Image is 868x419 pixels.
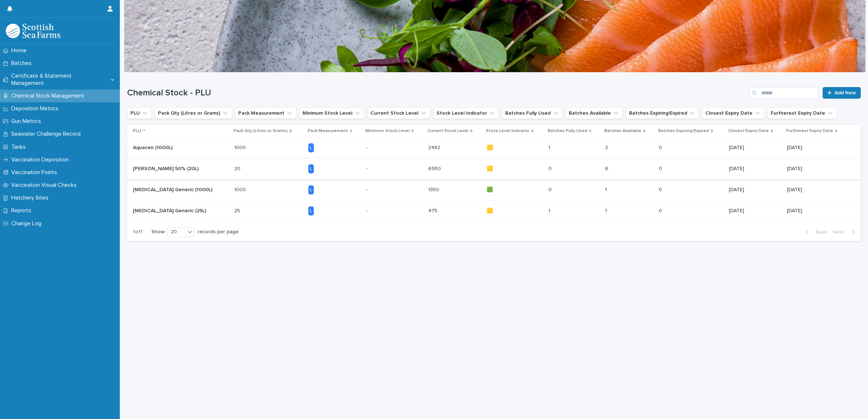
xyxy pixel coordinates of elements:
[787,208,849,214] p: [DATE]
[835,90,856,95] span: Add New
[729,166,781,172] p: [DATE]
[787,166,849,172] p: [DATE]
[433,107,499,119] button: Stock Level Indicator
[787,145,849,151] p: [DATE]
[749,87,818,99] input: Search
[8,207,37,214] p: Reports
[8,93,90,99] p: Chemical Stock Management
[605,143,609,151] p: 2
[8,118,47,125] p: Gun Metrics
[133,208,228,214] p: [MEDICAL_DATA] Generic (25L)
[127,88,746,98] h1: Chemical Stock - PLU
[833,230,849,235] span: Next
[830,229,861,235] button: Next
[8,60,37,67] p: Batches
[133,127,141,135] p: PLU
[502,107,563,119] button: Batches Fully Used
[548,206,552,214] p: 1
[299,107,364,119] button: Minimum Stock Level
[702,107,764,119] button: Closest Expiry Date
[428,206,439,214] p: 475
[8,105,64,112] p: Deposition Metrics
[767,107,837,119] button: Furtherest Expiry Date
[786,127,833,135] p: Furtherest Expiry Date
[729,145,781,151] p: [DATE]
[127,200,861,221] tr: [MEDICAL_DATA] Generic (25L)2525 L-- 475475 🟨🟨 11 11 00 [DATE][DATE]
[811,230,827,235] span: Back
[604,127,641,135] p: Batches Available
[787,187,849,193] p: [DATE]
[127,107,152,119] button: PLU
[626,107,699,119] button: Batches Expiring/Expired
[487,185,494,193] p: 🟩
[234,206,242,214] p: 25
[729,208,781,214] p: [DATE]
[605,164,610,172] p: 6
[486,127,530,135] p: Stock Level Indicator
[487,143,494,151] p: 🟨
[427,127,469,135] p: Current Stock Level
[8,144,32,151] p: Tanks
[234,164,242,172] p: 20
[235,107,296,119] button: Pack Measurement
[8,156,74,163] p: Vaccination Deposition
[366,185,369,193] p: -
[234,185,247,193] p: 1000
[728,127,769,135] p: Closest Expiry Date
[366,206,369,214] p: -
[366,164,369,172] p: -
[428,164,442,172] p: 6950
[548,143,552,151] p: 1
[127,159,861,180] tr: [PERSON_NAME] 50% (20L)2020 L-- 69506950 🟨🟨 00 66 00 [DATE][DATE]
[823,87,861,99] a: Add New
[6,24,60,38] img: uOABhIYSsOPhGJQdTwEw
[605,206,608,214] p: 1
[234,143,247,151] p: 1000
[659,164,664,172] p: 0
[155,107,232,119] button: Pack Qty (Litres or Grams)
[548,164,553,172] p: 0
[365,127,410,135] p: Minimum Stock Level
[565,107,623,119] button: Batches Available
[487,164,494,172] p: 🟨
[198,229,239,235] p: records per page
[308,143,314,152] div: L
[428,185,441,193] p: 1350
[308,206,314,215] div: L
[8,182,82,189] p: Vaccination Visual Checks
[428,143,442,151] p: 2482
[729,187,781,193] p: [DATE]
[133,166,228,172] p: [PERSON_NAME] 50% (20L)
[658,127,709,135] p: Batches Expiring/Expired
[548,127,587,135] p: Batches Fully Used
[308,185,314,194] div: L
[151,229,165,235] p: Show
[8,220,47,227] p: Change Log
[605,185,608,193] p: 1
[8,73,111,86] p: Certificate & Statement Management
[487,206,494,214] p: 🟨
[799,229,830,235] button: Back
[366,143,369,151] p: -
[133,145,228,151] p: Aquacen (1000L)
[127,137,861,159] tr: Aquacen (1000L)10001000 L-- 24822482 🟨🟨 11 22 00 [DATE][DATE]
[127,179,861,200] tr: [MEDICAL_DATA] Generic (1000L)10001000 L-- 13501350 🟩🟩 00 11 00 [DATE][DATE]
[8,47,32,54] p: Home
[234,127,288,135] p: Pack Qty (Litres or Grams)
[308,127,348,135] p: Pack Measurement
[168,228,185,236] div: 20
[8,169,63,176] p: Vaccination Points
[133,187,228,193] p: [MEDICAL_DATA] Generic (1000L)
[308,164,314,173] div: L
[548,185,553,193] p: 0
[659,143,664,151] p: 0
[659,206,664,214] p: 0
[127,223,149,241] p: 1 of 1
[8,194,54,201] p: Hatchery Sites
[367,107,430,119] button: Current Stock Level
[659,185,664,193] p: 0
[8,131,86,137] p: Seawater Challenge Record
